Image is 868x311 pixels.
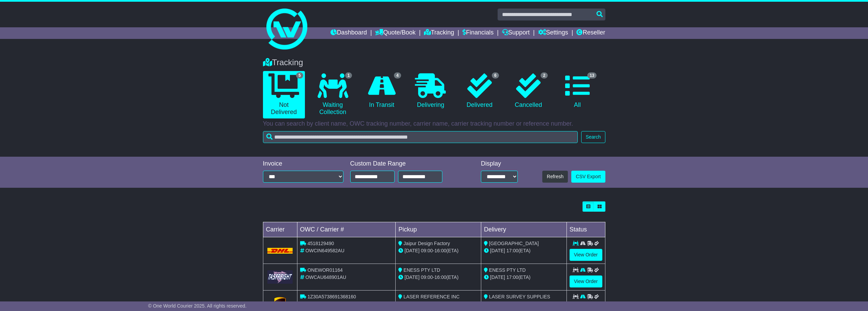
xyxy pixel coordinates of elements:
td: Carrier [263,222,297,237]
span: 17:00 [506,248,518,253]
span: [DATE] [404,274,420,280]
div: Display [481,160,518,168]
span: 16:00 [435,248,446,253]
div: Tracking [260,58,609,68]
a: Dashboard [330,27,367,39]
a: Reseller [576,27,605,39]
a: Quote/Book [375,27,415,39]
span: [GEOGRAPHIC_DATA] [489,241,539,246]
span: 6 [492,72,499,79]
td: OWC / Carrier # [297,222,396,237]
span: ENESS PTY LTD [403,267,440,273]
span: OWCAU648901AU [305,274,346,280]
button: Search [581,131,605,143]
span: [DATE] [490,274,505,280]
div: Invoice [263,160,343,168]
span: [DATE] [490,248,505,253]
div: (ETA) [484,300,564,308]
a: Tracking [424,27,454,39]
span: 09:00 [421,248,433,253]
span: 4 [394,72,401,79]
a: Delivering [410,71,452,111]
span: ONEWOR01164 [307,267,342,273]
div: (ETA) [484,274,564,281]
span: LASER SURVEY SUPPLIES [489,294,550,299]
img: GetCarrierServiceLogo [267,270,293,284]
a: 1 Waiting Collection [312,71,354,118]
div: Custom Date Range [350,160,460,168]
a: 5 Not Delivered [263,71,305,118]
img: GetCarrierServiceLogo [274,297,286,311]
td: Pickup [396,222,481,237]
span: 09:00 [421,274,433,280]
span: 13 [587,72,597,79]
a: Settings [538,27,568,39]
div: - (ETA) [398,247,478,254]
button: Refresh [542,171,568,183]
span: 1Z30A5738691368160 [307,294,356,299]
a: View Order [570,275,602,287]
span: 4518129490 [307,241,334,246]
span: 16:00 [435,274,446,280]
a: CSV Export [571,171,605,183]
span: 1 [345,72,352,79]
p: You can search by client name, OWC tracking number, carrier name, carrier tracking number or refe... [263,120,605,128]
img: DHL.png [267,248,293,253]
span: OWCIN649582AU [305,248,344,253]
div: (ETA) [484,247,564,254]
span: 17:00 [506,274,518,280]
span: © One World Courier 2025. All rights reserved. [148,303,247,309]
a: 2 Cancelled [507,71,549,111]
div: - (ETA) [398,300,478,308]
span: [DATE] [404,248,420,253]
a: 13 All [556,71,598,111]
td: Status [567,222,605,237]
span: ENESS PTY LTD [489,267,526,273]
a: Support [502,27,530,39]
a: View Order [570,249,602,261]
span: LASER REFERENCE INC [403,294,459,299]
a: Financials [462,27,494,39]
span: Jaipur Design Factory [403,241,450,246]
td: Delivery [481,222,567,237]
div: - (ETA) [398,274,478,281]
a: 6 Delivered [458,71,500,111]
a: 4 In Transit [361,71,402,111]
span: 5 [296,72,303,79]
span: 2 [541,72,548,79]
